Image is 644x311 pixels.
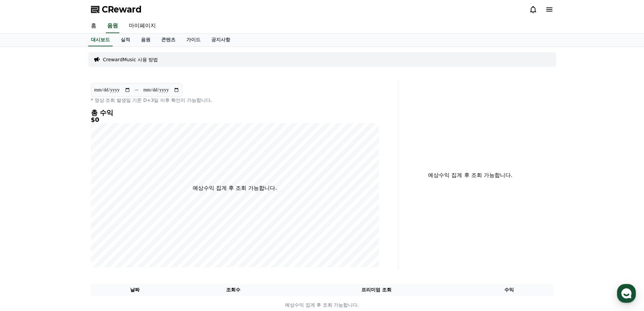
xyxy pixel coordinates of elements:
[86,19,102,33] a: 홈
[179,284,287,296] th: 조회수
[102,4,142,15] span: CReward
[115,34,136,46] a: 실적
[404,171,537,179] p: 예상수익 집계 후 조회 가능합니다.
[123,19,161,33] a: 마이페이지
[181,34,206,46] a: 가이드
[136,34,156,46] a: 음원
[91,109,379,116] h4: 총 수익
[91,302,553,309] p: 예상수익 집계 후 조회 가능합니다.
[103,56,158,63] a: CrewardMusic 사용 방법
[91,4,142,15] a: CReward
[193,184,277,192] p: 예상수익 집계 후 조회 가능합니다.
[288,284,465,296] th: 프리미엄 조회
[91,116,379,123] h5: $0
[135,86,139,94] p: ~
[106,19,119,33] a: 음원
[91,284,179,296] th: 날짜
[206,34,236,46] a: 공지사항
[465,284,553,296] th: 수익
[91,97,379,104] p: * 영상 조회 발생일 기준 D+3일 이후 확인이 가능합니다.
[156,34,181,46] a: 콘텐츠
[88,34,113,46] a: 대시보드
